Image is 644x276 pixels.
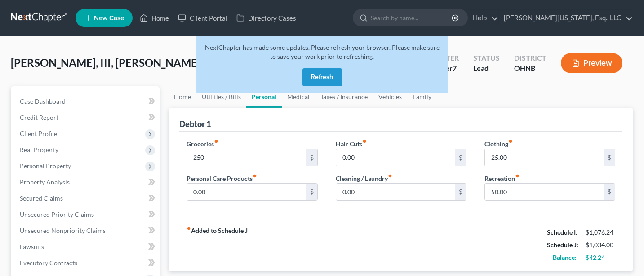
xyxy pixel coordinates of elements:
span: Personal Property [20,162,71,170]
strong: Added to Schedule J [187,226,248,264]
a: Executory Contracts [13,255,160,271]
a: [PERSON_NAME][US_STATE], Esq., LLC [499,10,633,26]
label: Cleaning / Laundry [336,174,392,183]
strong: Balance: [553,254,577,261]
i: fiber_manual_record [388,174,392,178]
input: -- [336,149,455,166]
div: $ [455,184,466,201]
div: $ [455,149,466,166]
span: Secured Claims [20,194,63,202]
div: $ [306,149,317,166]
i: fiber_manual_record [515,174,520,178]
a: Unsecured Nonpriority Claims [13,223,160,239]
div: Lead [473,63,500,74]
strong: Schedule J: [547,241,578,249]
a: Case Dashboard [13,93,160,110]
i: fiber_manual_record [214,139,218,144]
span: NextChapter has made some updates. Please refresh your browser. Please make sure to save your wor... [205,44,440,60]
span: Real Property [20,146,58,153]
span: Property Analysis [20,178,70,186]
a: Help [468,10,498,26]
label: Groceries [187,139,218,149]
label: Hair Cuts [336,139,367,149]
a: Directory Cases [232,10,301,26]
div: Status [473,53,500,63]
button: Preview [561,53,622,73]
span: Case Dashboard [20,97,66,105]
input: -- [187,184,306,201]
div: $1,076.24 [586,228,615,237]
div: $ [604,149,615,166]
div: $1,034.00 [586,241,615,250]
i: fiber_manual_record [253,174,257,178]
a: Credit Report [13,110,160,126]
span: Unsecured Priority Claims [20,210,94,218]
a: Home [135,10,173,26]
input: Search by name... [371,9,453,26]
label: Recreation [484,174,520,183]
a: Secured Claims [13,190,160,206]
a: Client Portal [173,10,232,26]
span: Credit Report [20,114,58,121]
span: Executory Contracts [20,259,77,267]
div: $42.24 [586,253,615,262]
i: fiber_manual_record [187,226,191,231]
span: [PERSON_NAME], III, [PERSON_NAME] [11,56,200,69]
div: OHNB [514,63,546,74]
a: Lawsuits [13,239,160,255]
div: $ [604,184,615,201]
input: -- [187,149,306,166]
a: Unsecured Priority Claims [13,206,160,223]
div: $ [306,184,317,201]
label: Personal Care Products [187,174,257,183]
span: New Case [94,15,124,22]
input: -- [336,184,455,201]
button: Refresh [302,68,342,86]
a: Home [169,86,196,108]
a: Property Analysis [13,174,160,190]
input: -- [485,184,604,201]
strong: Schedule I: [547,228,577,236]
span: Unsecured Nonpriority Claims [20,227,106,234]
span: Client Profile [20,130,57,137]
i: fiber_manual_record [362,139,367,144]
i: fiber_manual_record [508,139,513,144]
div: District [514,53,546,63]
span: 7 [453,64,457,72]
label: Clothing [484,139,513,149]
div: Debtor 1 [179,118,211,129]
input: -- [485,149,604,166]
span: Lawsuits [20,243,44,250]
